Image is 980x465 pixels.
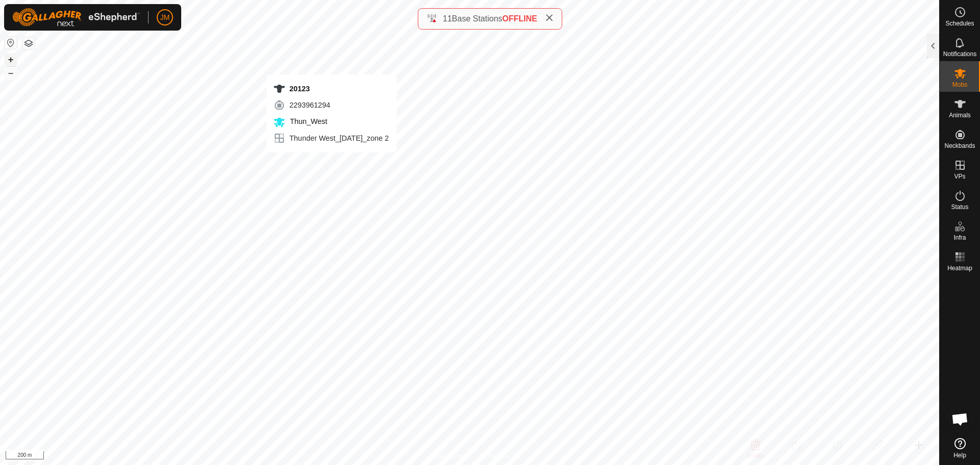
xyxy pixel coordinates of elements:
[5,37,17,49] button: Reset Map
[945,20,974,27] span: Schedules
[5,67,17,79] button: –
[429,452,468,461] a: Privacy Policy
[953,235,966,241] span: Infra
[951,204,968,210] span: Status
[949,112,971,118] span: Animals
[954,173,965,179] span: VPs
[945,404,975,434] a: Open chat
[953,452,966,458] span: Help
[273,99,389,111] div: 2293961294
[452,14,502,23] span: Base Stations
[12,8,140,27] img: Gallagher Logo
[273,132,389,144] div: Thunder West_[DATE]_zone 2
[273,83,389,95] div: 20123
[952,82,967,88] span: Mobs
[160,12,170,23] span: JM
[940,434,980,462] a: Help
[287,117,327,125] span: Thun_West
[480,452,510,461] a: Contact Us
[944,143,975,149] span: Neckbands
[943,51,976,57] span: Notifications
[443,14,452,23] span: 11
[502,14,537,23] span: OFFLINE
[22,37,35,49] button: Map Layers
[947,265,972,271] span: Heatmap
[5,54,17,66] button: +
